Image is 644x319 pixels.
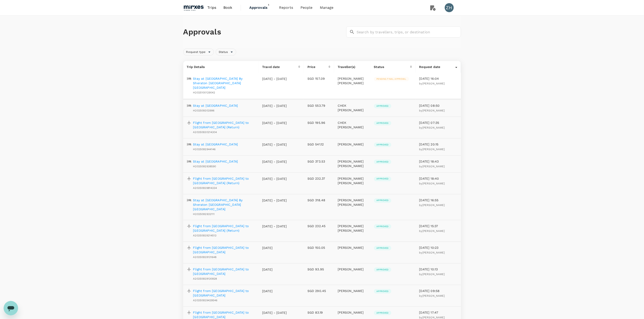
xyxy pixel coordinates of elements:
[262,121,287,125] p: [DATE] - [DATE]
[422,294,445,297] span: [PERSON_NAME]
[262,65,298,69] div: Travel date
[338,289,367,293] p: [PERSON_NAME]
[262,142,287,147] p: [DATE] - [DATE]
[279,5,293,10] span: Reports
[187,65,255,69] p: Trip Details
[374,225,391,228] span: Approved
[422,82,445,85] span: [PERSON_NAME]
[193,198,255,211] a: Stay at [GEOGRAPHIC_DATA] By Sheraton [GEOGRAPHIC_DATA] [GEOGRAPHIC_DATA]
[193,120,255,129] a: Flight from [GEOGRAPHIC_DATA] to [GEOGRAPHIC_DATA] (Return)
[262,289,287,293] p: [DATE]
[183,48,214,56] div: Request type
[338,224,367,233] p: [PERSON_NAME] [PERSON_NAME]
[307,289,330,293] p: SGD 290.45
[445,3,454,12] div: ZH
[307,159,330,164] p: SGD 373.53
[419,316,445,319] span: by
[419,273,445,276] span: by
[193,245,255,254] a: Flight from [GEOGRAPHIC_DATA] to [GEOGRAPHIC_DATA]
[338,267,367,271] p: [PERSON_NAME]
[193,176,255,185] a: Flight from [GEOGRAPHIC_DATA] to [GEOGRAPHIC_DATA] (Return)
[193,148,216,151] span: H2025092944146
[419,142,457,147] p: [DATE] 20:15
[419,310,457,315] p: [DATE] 17:47
[374,247,391,250] span: Approved
[262,198,287,203] p: [DATE] - [DATE]
[374,199,391,202] span: Approved
[357,26,461,38] input: Search by travellers, trips, or destination
[419,82,445,85] span: by
[207,5,216,10] span: Trips
[338,245,367,250] p: [PERSON_NAME]
[338,103,367,112] p: CHEK [PERSON_NAME]
[262,310,287,315] p: [DATE] - [DATE]
[262,224,287,229] p: [DATE] - [DATE]
[419,165,445,168] span: by
[374,311,391,314] span: Approved
[419,176,457,181] p: [DATE] 18:40
[338,159,367,168] p: [PERSON_NAME] [PERSON_NAME]
[419,198,457,202] p: [DATE] 16:55
[338,76,367,85] p: [PERSON_NAME] [PERSON_NAME]
[422,165,445,168] span: [PERSON_NAME]
[193,76,255,90] a: Stay at [GEOGRAPHIC_DATA] By Sheraton [GEOGRAPHIC_DATA] [GEOGRAPHIC_DATA]
[183,27,344,37] h1: Approvals
[262,246,287,250] p: [DATE]
[193,277,217,280] span: A20250929130928
[320,5,334,10] span: Manage
[419,229,445,233] span: by
[374,104,391,108] span: Approved
[422,229,445,233] span: [PERSON_NAME]
[262,267,287,272] p: [DATE]
[338,65,367,69] p: Traveller(s)
[193,289,255,298] a: Flight from [GEOGRAPHIC_DATA] to [GEOGRAPHIC_DATA]
[307,176,330,181] p: SGD 232.37
[193,91,215,94] span: H2025100129042
[193,131,217,134] span: A20250930214304
[183,3,204,13] img: Mirxes Holding Pte Ltd
[374,290,391,293] span: Approved
[419,182,445,185] span: by
[183,50,209,54] span: Request type
[307,65,328,69] div: Price
[374,268,391,271] span: Approved
[422,273,445,276] span: [PERSON_NAME]
[374,122,391,125] span: Approved
[419,76,457,81] p: [DATE] 16:04
[338,120,367,129] p: CHEK [PERSON_NAME]
[193,267,255,276] p: Flight from [GEOGRAPHIC_DATA] to [GEOGRAPHIC_DATA]
[374,65,410,69] div: Status
[419,159,457,164] p: [DATE] 18:43
[193,103,238,108] a: Stay at [GEOGRAPHIC_DATA]
[419,65,455,69] div: Request date
[307,198,330,202] p: SGD 318.48
[422,148,445,151] span: [PERSON_NAME]
[419,294,445,297] span: by
[193,159,238,164] a: Stay at [GEOGRAPHIC_DATA]
[193,224,255,233] p: Flight from [GEOGRAPHIC_DATA] to [GEOGRAPHIC_DATA] (Return)
[419,267,457,271] p: [DATE] 10:13
[193,165,216,168] span: H2025092938590
[419,126,445,129] span: by
[193,213,215,216] span: H2025092932111
[216,48,236,56] div: Status
[374,77,409,81] span: Pending final approval
[193,142,238,147] a: Stay at [GEOGRAPHIC_DATA]
[262,159,287,164] p: [DATE] - [DATE]
[4,301,18,315] iframe: Button to launch messaging window
[307,245,330,250] p: SGD 150.05
[307,103,330,108] p: SGD 553.79
[307,142,330,147] p: SGD 541.12
[419,120,457,125] p: [DATE] 07:35
[307,310,330,315] p: SGD 83.19
[338,198,367,207] p: [PERSON_NAME] [PERSON_NAME]
[422,316,445,319] span: [PERSON_NAME]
